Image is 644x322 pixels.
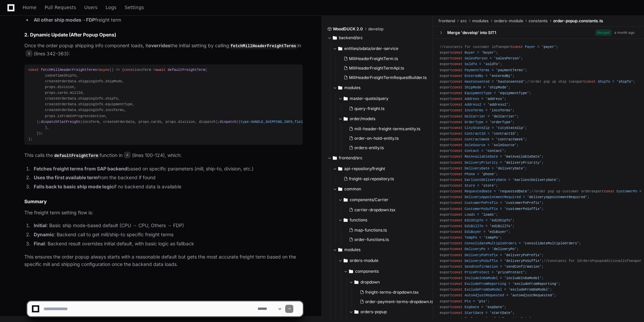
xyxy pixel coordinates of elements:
[465,189,492,193] span: RequestedDate
[508,178,510,182] span: =
[465,74,483,78] span: EnteredBy
[78,79,103,83] span: shippingInfo
[465,155,498,159] span: MatAvailableDate
[498,91,529,95] span: 'equipmentType'
[24,253,303,269] p: This ensures the order popup always starts with a reasonable default but gets the most accurate f...
[500,207,502,211] span: =
[542,45,556,49] span: 'payer'
[295,120,305,124] span: field
[531,189,592,193] span: //order pop up customer order
[460,18,467,24] span: src
[525,45,535,49] span: Payer
[350,96,388,101] span: master-quote/query
[354,207,396,213] span: carrier-dropdown.tsx
[481,51,496,55] span: 'buyer'
[614,30,635,35] div: a month ago
[452,85,463,89] span: const
[496,166,525,170] span: 'deliveryDate'
[465,126,490,130] span: CityStateZip
[350,217,367,223] span: functions
[452,132,463,136] span: const
[465,207,498,211] span: CustomerPoSuffix
[452,74,463,78] span: const
[527,80,573,84] span: //order pop up ship to
[595,29,612,36] span: Merged
[350,197,388,203] span: components/Carrier
[354,106,384,111] span: query-freight.ts
[34,17,81,23] strong: All other ship modes
[57,91,68,95] span: cards
[465,62,477,66] span: SoldTo
[487,247,489,251] span: =
[616,80,633,84] span: 'shipTo'
[477,184,479,188] span: =
[105,108,124,112] span: incoTerms
[485,97,504,101] span: 'address'
[481,149,483,153] span: =
[465,108,483,112] span: IncoTerms
[465,85,481,89] span: ShipMode
[333,154,337,162] svg: Directory
[465,161,498,165] span: DeliveryPriority
[452,236,463,240] span: const
[333,244,433,255] button: modules
[452,230,463,234] span: const
[32,174,303,182] li: from the backend if found
[350,258,378,263] span: orders-module
[465,184,475,188] span: Store
[41,120,80,124] span: dispatchFlatFreight
[34,184,114,189] strong: Falls back to basic ship mode logic
[148,43,170,48] strong: overrides
[465,218,483,222] span: EdiShipTo
[496,126,525,130] span: 'cityStateZip'
[481,213,496,217] span: 'loads'
[490,218,513,222] span: 'ediShipTo'
[452,207,463,211] span: const
[465,213,475,217] span: Loads
[333,26,363,32] span: WoodDUCK 2.0
[452,155,463,159] span: const
[483,85,485,89] span: =
[490,120,513,124] span: 'orderType'
[354,126,420,132] span: mill-header-freight-terms.entity.ts
[500,201,502,205] span: =
[338,165,342,173] svg: Directory
[523,241,579,245] span: 'consolidateMultipleOrders'
[465,137,490,141] span: ContractWeek
[544,259,631,263] span: //constants for IOrdersPopupAdditionalInfo
[452,80,463,84] span: const
[492,132,517,136] span: 'contractId'
[155,68,166,72] span: await
[496,137,525,141] span: 'contractWeek'
[78,97,103,101] span: shippingInfo
[34,175,98,180] strong: Uses the first available term
[452,143,463,147] span: const
[483,236,500,240] span: 'tempPo'
[452,201,463,205] span: const
[639,189,641,193] span: =
[349,65,404,71] span: MillHeaderFreightTermApi.ts
[99,68,110,72] span: async
[357,288,436,297] button: freight-terms-dropdown.tsx
[344,85,360,90] span: modules
[504,207,542,211] span: 'customerPoSuffix'
[338,185,342,193] svg: Directory
[537,45,539,49] span: =
[465,241,517,245] span: ConsolidateMultipleOrders
[490,56,492,60] span: =
[346,205,429,215] button: carrier-dropdown.tsx
[341,54,427,63] button: MillHeaderFreightTerm.ts
[341,73,427,82] button: MillHeaderFreightTermRequestBuilder.ts
[438,18,455,24] span: frontend
[251,120,292,124] span: HANDLE_SHIPPING_INFO
[465,247,486,251] span: DeliveryPo
[178,120,195,124] span: division
[341,63,427,73] button: MillHeaderFreightTermApi.ts
[339,155,363,161] span: frontend/src
[360,279,380,285] span: dropdown
[485,74,487,78] span: =
[333,43,431,54] button: entities/odata/order-service
[106,5,116,9] span: Logs
[504,161,542,165] span: 'deliveryPriority'
[492,68,494,72] span: =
